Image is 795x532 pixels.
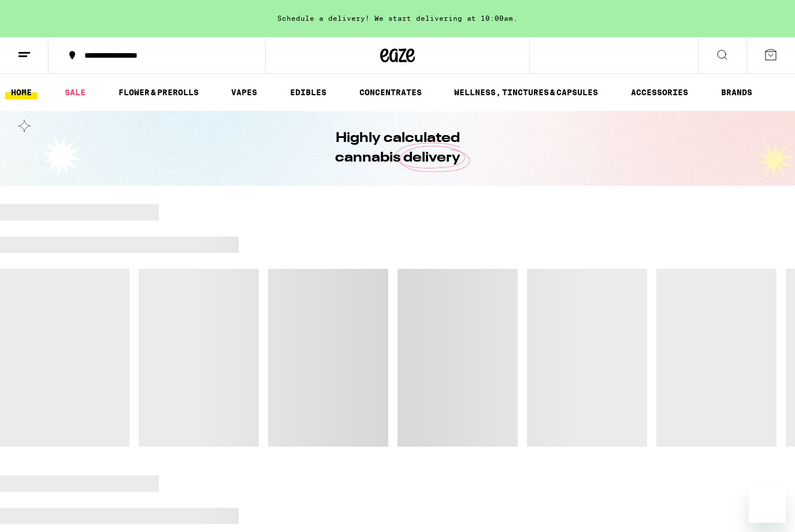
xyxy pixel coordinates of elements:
a: WELLNESS, TINCTURES & CAPSULES [448,85,604,99]
a: FLOWER & PREROLLS [113,85,205,99]
a: ACCESSORIES [625,85,694,99]
a: CONCENTRATES [354,85,428,99]
a: BRANDS [715,85,758,99]
a: EDIBLES [284,85,332,99]
a: VAPES [225,85,263,99]
a: HOME [5,85,38,99]
iframe: Button to launch messaging window [749,486,786,523]
h1: Highly calculated cannabis delivery [302,129,493,168]
a: SALE [59,85,91,99]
